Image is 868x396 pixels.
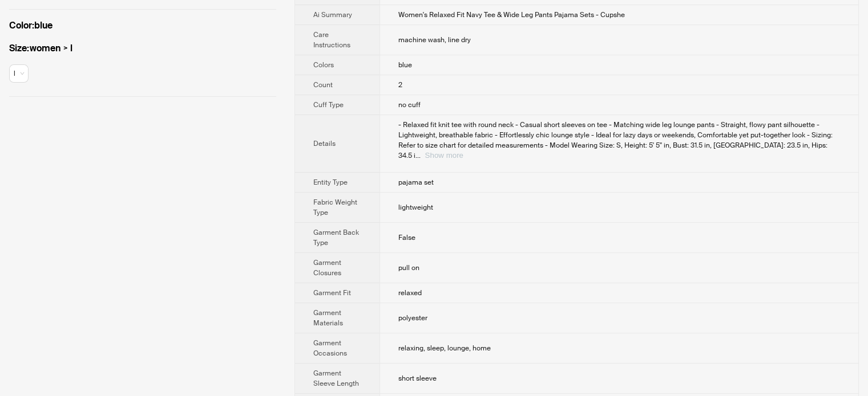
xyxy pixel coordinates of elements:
span: Count [313,80,333,89]
span: Garment Back Type [313,228,359,247]
span: 2 [398,80,402,89]
span: available [14,65,24,82]
label: women > l [9,42,276,55]
span: blue [398,60,412,70]
span: Garment Sleeve Length [313,369,359,388]
span: no cuff [398,100,421,109]
span: Fabric Weight Type [313,198,357,217]
span: Size : [9,42,30,54]
span: Colors [313,60,334,70]
span: pull on [398,263,419,272]
span: ... [415,151,421,160]
span: Garment Fit [313,288,351,297]
span: Details [313,139,336,148]
span: Garment Occasions [313,338,347,358]
span: Entity Type [313,178,348,187]
span: short sleeve [398,374,437,383]
span: False [398,233,415,242]
span: - Relaxed fit knit tee with round neck - Casual short sleeves on tee - Matching wide leg lounge p... [398,120,833,160]
span: Care Instructions [313,30,350,50]
span: polyester [398,313,427,322]
span: Garment Closures [313,258,341,277]
span: relaxing, sleep, lounge, home [398,344,491,353]
span: Cuff Type [313,100,344,109]
span: machine wash, line dry [398,35,471,44]
span: relaxed [398,288,422,297]
label: blue [9,19,276,32]
span: Ai Summary [313,10,352,19]
span: Garment Materials [313,308,343,328]
span: Women's Relaxed Fit Navy Tee & Wide Leg Pants Pajama Sets - Cupshe [398,10,625,19]
button: Expand [425,151,463,160]
span: Color : [9,19,34,31]
div: - Relaxed fit knit tee with round neck - Casual short sleeves on tee - Matching wide leg lounge p... [398,120,840,161]
span: lightweight [398,203,433,212]
span: pajama set [398,178,434,187]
